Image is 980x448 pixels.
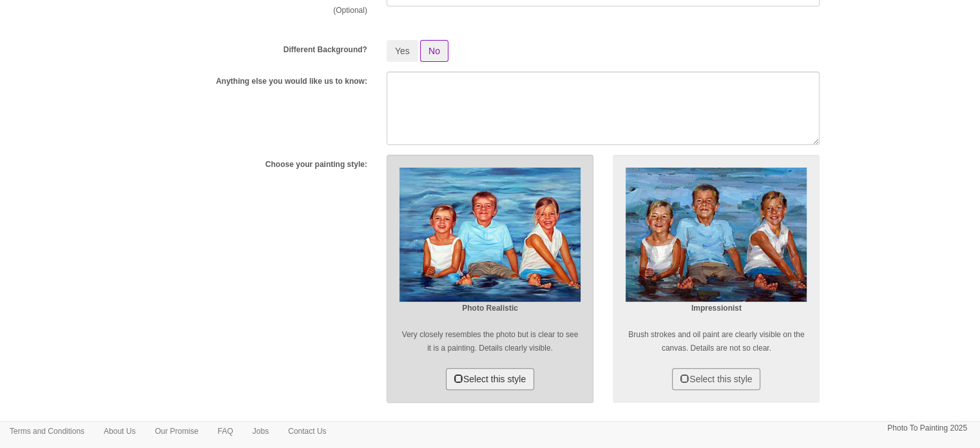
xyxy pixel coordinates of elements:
[672,368,760,390] button: Select this style
[626,168,807,302] img: Impressionist
[94,422,145,441] a: About Us
[420,40,448,62] button: No
[387,40,418,62] button: Yes
[626,302,807,315] p: Impressionist
[216,76,367,87] label: Anything else you would like us to know:
[399,168,581,302] img: Realism
[283,44,367,55] label: Different Background?
[399,328,581,355] p: Very closely resembles the photo but is clear to see it is a painting. Details clearly visible.
[243,422,278,441] a: Jobs
[278,422,336,441] a: Contact Us
[145,422,207,441] a: Our Promise
[160,4,367,17] p: (Optional)
[208,422,243,441] a: FAQ
[265,159,367,170] label: Choose your painting style:
[399,302,581,315] p: Photo Realistic
[446,368,534,390] button: Select this style
[626,328,807,355] p: Brush strokes and oil paint are clearly visible on the canvas. Details are not so clear.
[887,422,967,435] p: Photo To Painting 2025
